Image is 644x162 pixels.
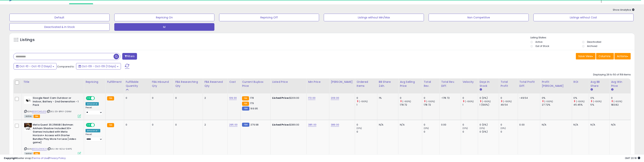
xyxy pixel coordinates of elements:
div: 0 [126,123,147,126]
small: Days In Stock. [480,88,482,91]
span: 379.98 [250,123,259,126]
label: Out of Stock [536,44,549,48]
span: Oct-09 - Oct-09 (1 Days) [82,64,116,68]
div: 49.54 [501,103,518,107]
a: Privacy Policy [49,156,66,160]
button: Listings without Min/Max [324,14,424,21]
div: Days In Stock [480,80,497,88]
p: Listing States: [530,36,635,40]
div: 27.72% [542,103,572,107]
button: Listings without Cost [533,14,634,21]
small: (0%) [357,127,362,130]
div: Fulfillable Quantity [126,80,149,88]
img: 21m2TKRIr2L._SL40_.jpg [24,96,32,104]
div: N/A [574,123,586,126]
div: ASIN: [24,96,81,117]
div: 0 [152,123,171,126]
label: Active [536,40,543,43]
div: Displaying 26 to 50 of 159 items [593,73,631,77]
span: OFF [94,123,100,127]
div: 0 [357,96,377,100]
button: Actions [614,53,631,59]
div: Amazon AI [86,102,99,106]
div: 0 [611,96,631,100]
button: Oct-10 - Oct-10 (1 Days) [14,63,57,70]
div: Min Price [308,80,328,84]
small: (-100%) [593,100,602,103]
div: 0 (0%) [480,96,499,100]
small: FBM [242,123,249,127]
div: Current Buybox Price [242,80,269,88]
div: Total Profit [501,80,516,88]
div: 0 [463,96,478,100]
div: $209.00 [272,96,304,100]
small: (-100%) [403,100,411,103]
div: 1 [357,103,377,107]
div: Amazon AI * [86,129,100,132]
small: (-100%) [503,100,512,103]
span: Columns [599,54,611,58]
span: | SKU: XN-6CVJ-5WPS [47,147,72,150]
button: Oct-09 - Oct-09 (1 Days) [76,63,121,70]
small: (-100%) [614,100,622,103]
div: FBA Researching Qty [175,80,201,88]
div: 0 [400,96,422,100]
button: Repricing Off [219,14,319,21]
div: 178.72 [424,103,439,107]
span: All listings currently available for purchase on Amazon [24,115,33,118]
b: Meta Quest 3S 256GB | Batman: Arkham Shadow Included 30+ Games Included with Meta Horizon+ Access... [33,123,79,145]
a: 385.00 [308,123,316,127]
b: Listed Price: [272,123,289,126]
a: 389.00 [331,123,339,127]
small: (-100%) [426,100,435,103]
a: 209.00 [331,96,339,100]
small: FBM [242,107,249,111]
div: 0 [175,96,200,100]
div: 0 [501,123,518,126]
span: ON [86,97,91,100]
div: Avg BB Share [591,80,608,88]
div: seller snap | | [4,156,66,160]
a: 172.00 [308,96,315,100]
button: Non Competitive [429,14,529,21]
div: N/A [379,123,396,126]
span: FBA [33,115,40,118]
div: FBA Reserved Qty [204,80,226,88]
div: 5% [591,103,610,107]
div: N/A [542,123,569,126]
small: (0%) [463,127,468,130]
div: [PERSON_NAME] [331,80,353,84]
div: 0% [574,96,589,100]
small: (0%) [424,127,429,130]
span: Oct-10 - Oct-10 (1 Days) [19,64,52,68]
button: Save View [576,53,596,59]
div: 2 [204,96,225,100]
label: Deactivated [587,40,601,43]
div: 0 (0%) [480,123,499,126]
div: 0.00 [519,123,537,126]
small: (0%) [480,127,485,130]
a: Terms of Use [32,156,48,160]
div: FBA inbound Qty [152,80,172,88]
b: Listed Price: [272,96,289,100]
div: 0 [463,130,478,134]
img: 416qtv0rr3L._SL40_.jpg [24,123,32,131]
div: 0% [542,96,572,100]
div: 0 [501,130,518,134]
span: Show Analytics [613,8,635,12]
div: Listed Price [272,80,305,84]
small: (-100%) [465,100,474,103]
div: 0 [501,96,518,100]
div: N/A [591,123,607,126]
div: -178.72 [441,96,458,100]
span: 169.95 [250,107,258,110]
small: FBA [242,96,249,100]
div: Cost [229,80,239,84]
div: ROI [574,80,587,84]
a: 109.00 [229,96,237,100]
small: Avg Win Price. [611,88,613,91]
div: Avg Selling Price [400,80,421,88]
div: -49.54 [519,96,537,100]
small: (-100%) [544,100,553,103]
div: Repricing [86,80,104,84]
